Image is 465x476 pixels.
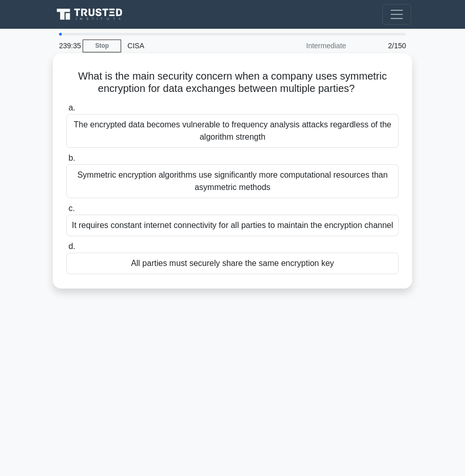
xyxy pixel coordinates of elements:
[68,154,75,162] span: b.
[66,253,399,274] div: All parties must securely share the same encryption key
[68,103,75,112] span: a.
[352,35,412,56] div: 2/150
[66,164,399,198] div: Symmetric encryption algorithms use significantly more computational resources than asymmetric me...
[382,4,411,25] button: Toggle navigation
[66,215,399,236] div: It requires constant internet connectivity for all parties to maintain the encryption channel
[66,114,399,148] div: The encrypted data becomes vulnerable to frequency analysis attacks regardless of the algorithm s...
[121,35,262,56] div: CISA
[65,70,400,96] h5: What is the main security concern when a company uses symmetric encryption for data exchanges bet...
[53,35,83,56] div: 239:35
[262,35,352,56] div: Intermediate
[83,40,121,52] a: Stop
[68,242,75,251] span: d.
[68,204,74,213] span: c.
